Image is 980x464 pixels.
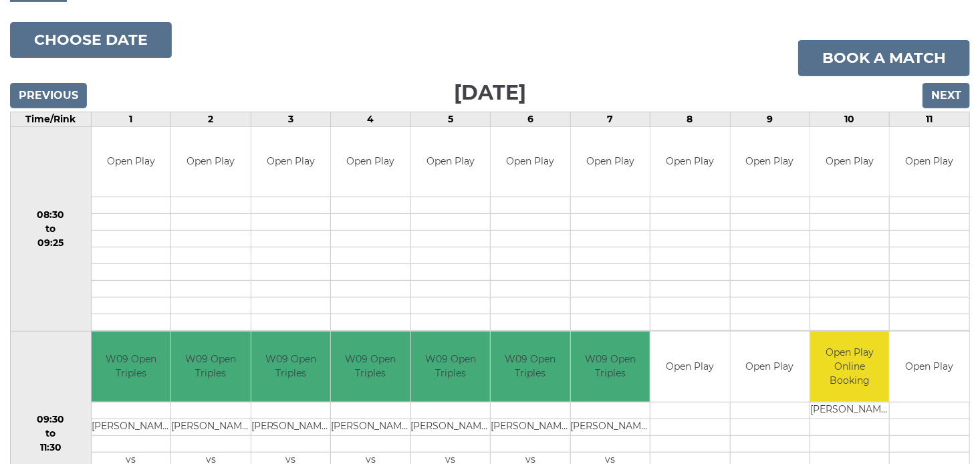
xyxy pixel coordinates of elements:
[650,332,729,402] td: Open Play
[11,112,92,126] td: Time/Rink
[730,112,810,126] td: 9
[171,127,250,197] td: Open Play
[171,332,250,402] td: W09 Open Triples
[650,112,730,126] td: 8
[923,83,970,108] input: Next
[571,127,650,197] td: Open Play
[571,419,650,435] td: [PERSON_NAME]
[491,332,570,402] td: W09 Open Triples
[411,127,490,197] td: Open Play
[410,112,490,126] td: 5
[810,127,889,197] td: Open Play
[798,40,970,76] a: Book a match
[411,419,490,435] td: [PERSON_NAME]
[571,332,650,402] td: W09 Open Triples
[810,112,890,126] td: 10
[92,332,170,402] td: W09 Open Triples
[92,127,170,197] td: Open Play
[731,127,810,197] td: Open Play
[331,127,410,197] td: Open Play
[10,83,87,108] input: Previous
[91,112,170,126] td: 1
[10,22,172,58] button: Choose date
[331,332,410,402] td: W09 Open Triples
[491,112,570,126] td: 6
[570,112,650,126] td: 7
[491,127,570,197] td: Open Play
[171,419,250,435] td: [PERSON_NAME]
[890,332,969,402] td: Open Play
[650,127,729,197] td: Open Play
[331,419,410,435] td: [PERSON_NAME]
[331,112,410,126] td: 4
[810,332,889,402] td: Open Play Online Booking
[251,332,330,402] td: W09 Open Triples
[92,419,170,435] td: [PERSON_NAME]
[171,112,251,126] td: 2
[810,402,889,419] td: [PERSON_NAME]
[411,332,490,402] td: W09 Open Triples
[251,127,330,197] td: Open Play
[890,112,970,126] td: 11
[731,332,810,402] td: Open Play
[491,419,570,435] td: [PERSON_NAME]
[251,419,330,435] td: [PERSON_NAME]
[11,126,92,332] td: 08:30 to 09:25
[251,112,330,126] td: 3
[890,127,969,197] td: Open Play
